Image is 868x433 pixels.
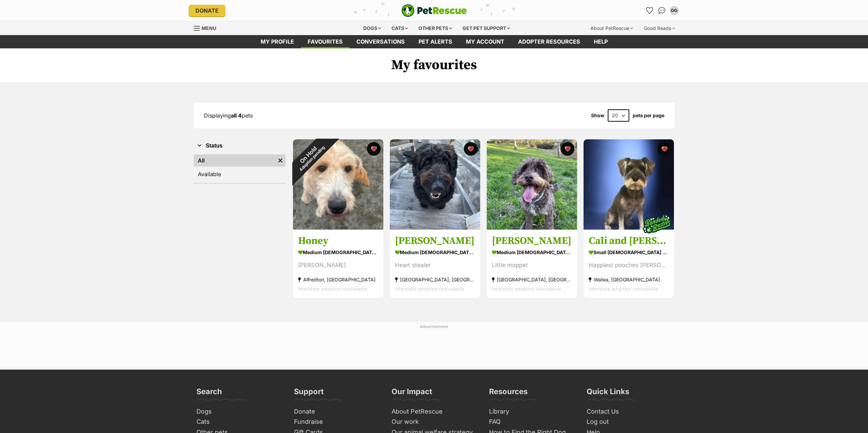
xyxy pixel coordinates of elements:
button: favourite [464,142,477,156]
a: My account [459,35,511,48]
a: Help [587,35,615,48]
div: Good Reads [639,21,680,35]
a: Contact Us [584,406,675,417]
span: Menu [202,25,216,31]
div: small [DEMOGRAPHIC_DATA] Dog [589,248,669,258]
div: [PERSON_NAME] [298,261,378,270]
span: Show [591,113,604,118]
div: Get pet support [458,21,515,35]
a: Remove filter [275,154,285,167]
a: conversations [350,35,412,48]
div: medium [DEMOGRAPHIC_DATA] Dog [395,248,475,258]
a: Pet alerts [412,35,459,48]
h3: Honey [298,235,378,248]
a: Donate [189,5,225,16]
div: Little moppet [492,261,572,270]
h3: Resources [489,387,528,400]
div: Happiest pooches [PERSON_NAME] [589,261,669,270]
strong: all 4 [231,112,242,119]
div: Cats [387,21,413,35]
a: Log out [584,417,675,427]
a: [PERSON_NAME] medium [DEMOGRAPHIC_DATA] Dog Little moppet [GEOGRAPHIC_DATA], [GEOGRAPHIC_DATA] In... [487,230,577,299]
a: Dogs [194,406,284,417]
span: Interstate adoption unavailable [492,286,561,292]
img: chat-41dd97257d64d25036548639549fe6c8038ab92f7586957e7f3b1b290dea8141.svg [658,7,665,14]
a: All [194,154,275,167]
div: medium [DEMOGRAPHIC_DATA] Dog [298,248,378,258]
div: Heart stealer [395,261,475,270]
label: pets per page [633,113,664,118]
div: GG [671,7,678,14]
img: logo-e224e6f780fb5917bec1dbf3a21bbac754714ae5b6737aabdf751b685950b380.svg [401,4,467,17]
h3: Quick Links [587,387,629,400]
a: FAQ [486,417,577,427]
div: [GEOGRAPHIC_DATA], [GEOGRAPHIC_DATA] [492,275,572,284]
a: My profile [254,35,301,48]
a: Favourites [301,35,350,48]
a: About PetRescue [389,406,480,417]
a: Honey medium [DEMOGRAPHIC_DATA] Dog [PERSON_NAME] Alfredton, [GEOGRAPHIC_DATA] Interstate adoptio... [293,230,383,299]
div: On Hold [280,126,340,186]
img: bonded besties [640,207,674,241]
a: Conversations [657,5,667,16]
h3: Our Impact [392,387,432,400]
div: Status [194,153,285,183]
a: Menu [194,21,221,34]
a: Our work [389,417,480,427]
a: PetRescue [401,4,467,17]
a: [PERSON_NAME] medium [DEMOGRAPHIC_DATA] Dog Heart stealer [GEOGRAPHIC_DATA], [GEOGRAPHIC_DATA] In... [390,230,480,299]
div: Walwa, [GEOGRAPHIC_DATA] [589,275,669,284]
button: favourite [367,142,381,156]
span: Displaying pets [204,112,253,119]
img: Honey [293,139,383,230]
h3: Support [294,387,324,400]
img: Bodhi Quinnell [390,139,480,230]
button: Status [194,141,285,150]
div: Other pets [414,21,457,35]
div: [GEOGRAPHIC_DATA], [GEOGRAPHIC_DATA] [395,275,475,284]
a: Cats [194,417,284,427]
a: Fundraise [291,417,382,427]
h3: Search [196,387,222,400]
a: Donate [291,406,382,417]
span: Adoption pending [298,145,326,172]
div: About PetRescue [586,21,638,35]
div: Dogs [358,21,386,35]
ul: Account quick links [644,5,680,16]
h3: Cali and [PERSON_NAME] [589,235,669,248]
a: Adopter resources [511,35,587,48]
a: Cali and [PERSON_NAME] small [DEMOGRAPHIC_DATA] Dog Happiest pooches [PERSON_NAME] Walwa, [GEOGRA... [584,230,674,299]
div: medium [DEMOGRAPHIC_DATA] Dog [492,248,572,258]
span: Interstate adoption unavailable [589,286,658,292]
img: Milo Russelton [487,139,577,230]
h3: [PERSON_NAME] [395,235,475,248]
span: Interstate adoption unavailable [298,286,367,292]
a: On HoldAdoption pending [293,224,383,231]
a: Favourites [644,5,655,16]
button: My account [669,5,680,16]
button: favourite [658,142,671,156]
button: favourite [561,142,574,156]
a: Available [194,168,285,180]
img: Cali and Theo [584,139,674,230]
a: Library [486,406,577,417]
h3: [PERSON_NAME] [492,235,572,248]
span: Interstate adoption unavailable [395,286,464,292]
div: Alfredton, [GEOGRAPHIC_DATA] [298,275,378,284]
